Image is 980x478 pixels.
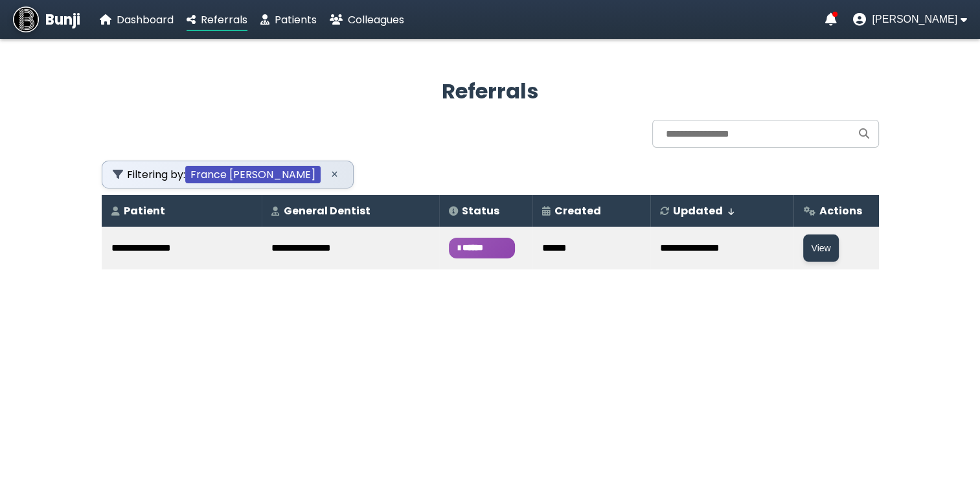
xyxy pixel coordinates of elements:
[532,195,650,227] th: Created
[102,76,879,107] h2: Referrals
[793,195,878,227] th: Actions
[260,12,317,28] a: Patients
[187,12,247,28] a: Referrals
[825,13,836,26] a: Notifications
[100,12,174,28] a: Dashboard
[803,234,838,262] button: View
[330,12,404,28] a: Colleagues
[13,6,80,32] a: Bunji
[327,166,343,182] button: ×
[650,195,794,227] th: Updated
[872,14,957,25] span: [PERSON_NAME]
[348,12,404,27] span: Colleagues
[852,13,967,26] button: User menu
[102,195,262,227] th: Patient
[117,12,174,27] span: Dashboard
[439,195,532,227] th: Status
[185,166,321,183] b: France [PERSON_NAME]
[13,6,39,32] img: Bunji Dental Referral Management
[275,12,317,27] span: Patients
[201,12,247,27] span: Referrals
[45,9,80,30] span: Bunji
[262,195,439,227] th: General Dentist
[113,166,321,183] span: Filtering by:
